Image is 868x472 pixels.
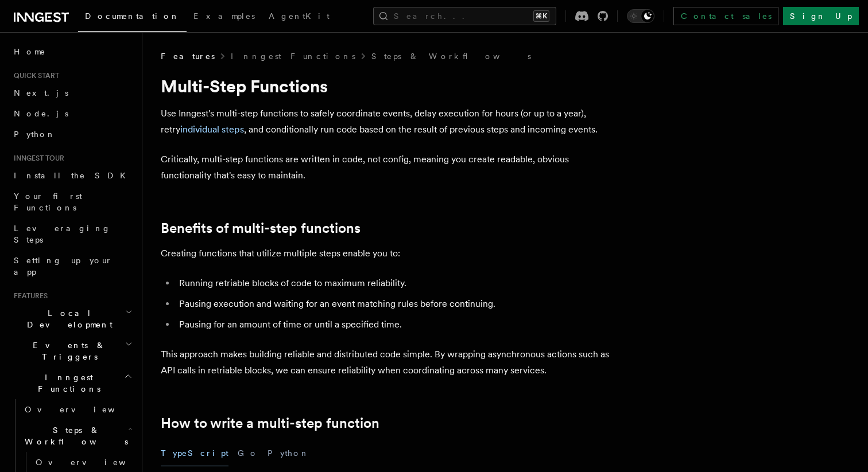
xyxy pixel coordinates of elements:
[231,50,355,62] a: Inngest Functions
[673,7,778,25] a: Contact sales
[176,275,620,291] li: Running retriable blocks of code to maximum reliability.
[20,399,135,420] a: Overview
[14,46,46,57] span: Home
[268,440,309,466] button: Python
[9,165,135,186] a: Install the SDK
[176,296,620,312] li: Pausing execution and waiting for an event matching rules before continuing.
[180,124,244,135] a: individual steps
[9,291,48,301] span: Features
[9,372,124,395] span: Inngest Functions
[14,256,113,276] span: Setting up your app
[20,424,128,447] span: Steps & Workflows
[14,192,82,212] span: Your first Functions
[161,151,620,184] p: Critically, multi-step functions are written in code, not config, meaning you create readable, ob...
[533,10,549,22] kbd: ⌘K
[9,335,135,367] button: Events & Triggers
[25,405,143,414] span: Overview
[9,367,135,399] button: Inngest Functions
[14,171,133,180] span: Install the SDK
[9,250,135,282] a: Setting up your app
[9,303,135,335] button: Local Development
[187,3,262,31] a: Examples
[161,76,620,96] h1: Multi-Step Functions
[161,245,620,262] p: Creating functions that utilize multiple steps enable you to:
[20,420,135,452] button: Steps & Workflows
[627,9,654,23] button: Toggle dark mode
[14,88,68,97] span: Next.js
[9,218,135,250] a: Leveraging Steps
[269,11,330,21] span: AgentKit
[9,103,135,124] a: Node.js
[36,458,154,467] span: Overview
[14,130,56,139] span: Python
[193,11,255,21] span: Examples
[78,3,187,32] a: Documentation
[9,41,135,62] a: Home
[9,154,64,163] span: Inngest tour
[373,7,556,25] button: Search...⌘K
[161,220,361,236] a: Benefits of multi-step functions
[14,109,68,118] span: Node.js
[262,3,336,31] a: AgentKit
[783,7,859,25] a: Sign Up
[9,186,135,218] a: Your first Functions
[161,106,620,138] p: Use Inngest's multi-step functions to safely coordinate events, delay execution for hours (or up ...
[161,440,228,466] button: TypeScript
[9,340,125,362] span: Events & Triggers
[161,346,620,379] p: This approach makes building reliable and distributed code simple. By wrapping asynchronous actio...
[161,415,379,431] a: How to write a multi-step function
[85,11,180,21] span: Documentation
[9,83,135,103] a: Next.js
[9,124,135,145] a: Python
[14,224,111,244] span: Leveraging Steps
[161,50,215,62] span: Features
[176,317,620,333] li: Pausing for an amount of time or until a specified time.
[9,307,125,330] span: Local Development
[371,50,531,62] a: Steps & Workflows
[238,440,258,466] button: Go
[9,71,59,80] span: Quick start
